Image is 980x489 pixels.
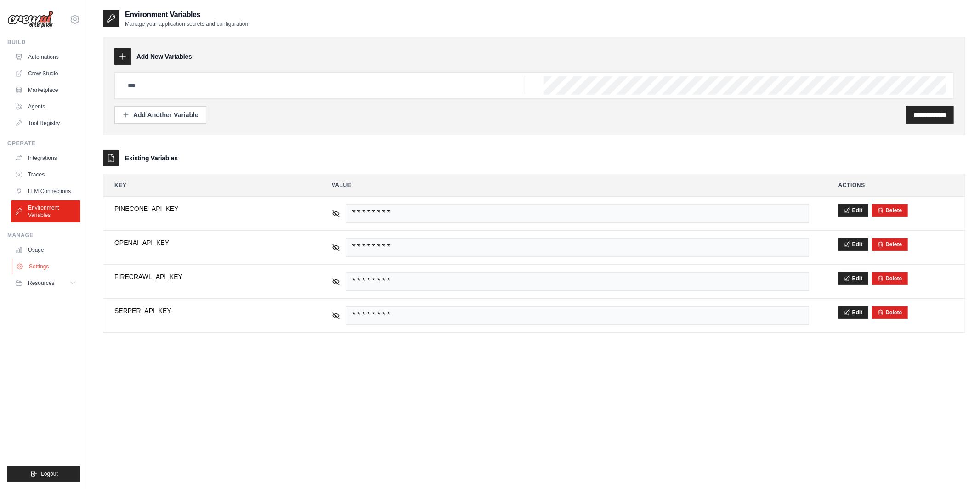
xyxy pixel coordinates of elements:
th: Actions [827,174,965,196]
a: Usage [11,243,80,257]
div: Manage [7,232,80,239]
p: Manage your application secrets and configuration [125,20,248,28]
a: Agents [11,99,80,114]
span: FIRECRAWL_API_KEY [114,272,302,281]
th: Value [321,174,820,196]
th: Key [103,174,313,196]
button: Add Another Variable [114,106,206,124]
h2: Environment Variables [125,9,248,20]
img: Logo [7,11,53,28]
a: Tool Registry [11,116,80,131]
button: Delete [878,275,902,282]
div: Build [7,39,80,46]
a: Integrations [11,151,80,165]
h3: Add New Variables [136,52,192,61]
a: Traces [11,167,80,182]
a: Crew Studio [11,66,80,81]
span: SERPER_API_KEY [114,306,302,315]
button: Edit [838,272,868,285]
button: Edit [838,306,868,319]
a: LLM Connections [11,184,80,199]
a: Environment Variables [11,200,80,222]
button: Logout [7,466,80,482]
a: Settings [12,259,81,274]
div: Operate [7,140,80,147]
button: Resources [11,276,80,290]
button: Edit [838,204,868,217]
span: OPENAI_API_KEY [114,238,302,247]
button: Delete [878,241,902,248]
div: Add Another Variable [122,110,198,119]
button: Edit [838,238,868,251]
button: Delete [878,309,902,316]
a: Automations [11,50,80,64]
span: Resources [28,279,54,287]
button: Delete [878,207,902,214]
span: PINECONE_API_KEY [114,204,302,213]
span: Logout [41,470,58,478]
h3: Existing Variables [125,154,178,163]
a: Marketplace [11,83,80,97]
